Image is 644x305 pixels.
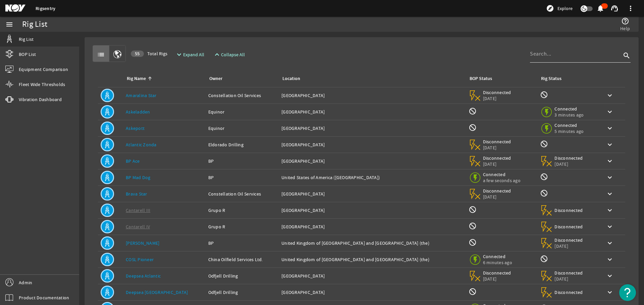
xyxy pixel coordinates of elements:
span: Admin [19,279,32,286]
div: BP [208,158,276,164]
mat-icon: menu [5,20,13,28]
mat-icon: Rig Monitoring not available for this rig [540,255,548,263]
mat-icon: keyboard_arrow_down [606,255,614,263]
mat-icon: BOP Monitoring not available for this rig [469,107,477,115]
div: Odfjell Drilling [208,289,276,296]
mat-icon: notifications [596,4,604,12]
div: China Oilfield Services Ltd. [208,256,276,263]
div: Owner [208,75,273,82]
span: Connected [483,171,521,177]
div: [GEOGRAPHIC_DATA] [281,273,463,279]
input: Search... [530,50,621,58]
mat-icon: keyboard_arrow_down [606,91,614,99]
div: Rig Status [541,75,561,82]
a: BP Ace [126,158,140,164]
span: [DATE] [483,161,512,167]
mat-icon: explore [546,4,554,12]
mat-icon: vibration [5,95,13,103]
div: [GEOGRAPHIC_DATA] [281,141,463,148]
mat-icon: keyboard_arrow_down [606,206,614,214]
button: more_vert [623,0,639,16]
mat-icon: list [97,51,105,59]
mat-icon: expand_less [213,51,218,59]
button: Expand All [172,49,207,61]
a: Askepott [126,125,145,131]
span: 3 minutes ago [554,112,584,118]
span: Disconnected [554,237,583,243]
div: United Kingdom of [GEOGRAPHIC_DATA] and [GEOGRAPHIC_DATA] (the) [281,256,463,263]
div: Eldorado Drilling [208,141,276,148]
div: Grupo R [208,223,276,230]
mat-icon: BOP Monitoring not available for this rig [469,124,477,132]
mat-icon: BOP Monitoring not available for this rig [469,222,477,230]
a: Brava Star [126,191,147,197]
div: Equinor [208,108,276,115]
div: 55 [131,51,144,57]
mat-icon: BOP Monitoring not available for this rig [469,288,477,296]
mat-icon: Rig Monitoring not available for this rig [540,91,548,99]
div: Owner [209,75,222,82]
span: Disconnected [554,224,583,230]
div: [GEOGRAPHIC_DATA] [281,207,463,214]
span: Connected [483,253,512,259]
mat-icon: Rig Monitoring not available for this rig [540,189,548,197]
span: Collapse All [221,51,245,58]
div: [GEOGRAPHIC_DATA] [281,289,463,296]
span: [DATE] [554,243,583,249]
div: [GEOGRAPHIC_DATA] [281,92,463,99]
span: Total Rigs [131,50,167,57]
span: 6 minutes ago [483,259,512,265]
span: Disconnected [483,188,512,194]
mat-icon: keyboard_arrow_down [606,141,614,149]
div: Constellation Oil Services [208,190,276,197]
span: Disconnected [554,207,583,213]
span: a few seconds ago [483,177,521,183]
span: [DATE] [554,276,583,282]
a: COSL Pioneer [126,256,154,262]
span: Product Documentation [19,294,69,301]
div: Constellation Oil Services [208,92,276,99]
span: Equipment Comparison [19,66,68,73]
div: Equinor [208,125,276,132]
mat-icon: help_outline [621,17,629,25]
mat-icon: keyboard_arrow_down [606,223,614,231]
div: [GEOGRAPHIC_DATA] [281,190,463,197]
span: Expand All [183,51,204,58]
a: Askeladden [126,109,150,115]
div: [GEOGRAPHIC_DATA] [281,108,463,115]
div: [GEOGRAPHIC_DATA] [281,223,463,230]
div: [GEOGRAPHIC_DATA] [281,158,463,164]
div: Rig Name [127,75,146,82]
span: Disconnected [483,270,512,276]
mat-icon: keyboard_arrow_down [606,108,614,116]
span: BOP List [19,51,36,58]
span: Disconnected [483,89,512,95]
div: Odfjell Drilling [208,273,276,279]
div: United States of America ([GEOGRAPHIC_DATA]) [281,174,463,181]
mat-icon: keyboard_arrow_down [606,239,614,247]
span: Connected [554,106,584,112]
i: search [623,52,631,60]
mat-icon: keyboard_arrow_down [606,124,614,132]
a: [PERSON_NAME] [126,240,159,246]
a: BP Mad Dog [126,174,151,180]
span: Vibration Dashboard [19,96,62,103]
div: [GEOGRAPHIC_DATA] [281,125,463,132]
button: Explore [543,3,575,14]
span: [DATE] [483,95,512,101]
span: Help [620,25,630,32]
span: [DATE] [483,194,512,200]
span: Disconnected [554,289,583,295]
span: Explore [557,5,573,12]
div: Rig Name [126,75,200,82]
mat-icon: BOP Monitoring not available for this rig [469,206,477,214]
span: [DATE] [483,276,512,282]
span: Connected [554,122,584,128]
a: Deepsea [GEOGRAPHIC_DATA] [126,289,188,295]
span: Fleet Wide Thresholds [19,81,65,88]
mat-icon: Rig Monitoring not available for this rig [540,140,548,148]
span: Disconnected [483,139,512,145]
div: Location [282,75,300,82]
span: Disconnected [483,155,512,161]
div: Rig List [22,21,47,28]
